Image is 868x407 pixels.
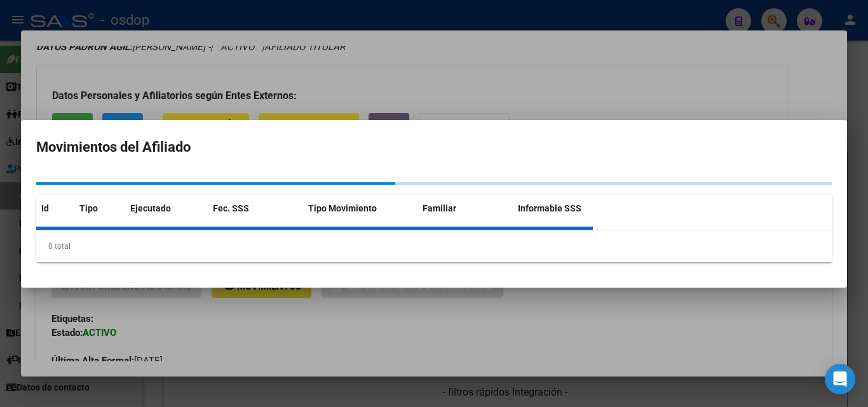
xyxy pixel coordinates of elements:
[208,195,303,222] datatable-header-cell: Fec. SSS
[303,195,417,222] datatable-header-cell: Tipo Movimiento
[36,135,832,159] h2: Movimientos del Afiliado
[518,203,581,213] span: Informable SSS
[825,364,855,394] div: Open Intercom Messenger
[308,203,377,213] span: Tipo Movimiento
[130,203,171,213] span: Ejecutado
[513,195,608,222] datatable-header-cell: Informable SSS
[79,203,98,213] span: Tipo
[417,195,513,222] datatable-header-cell: Familiar
[36,230,832,262] div: 0 total
[125,195,208,222] datatable-header-cell: Ejecutado
[213,203,249,213] span: Fec. SSS
[423,203,456,213] span: Familiar
[41,203,49,213] span: Id
[74,195,125,222] datatable-header-cell: Tipo
[36,195,74,222] datatable-header-cell: Id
